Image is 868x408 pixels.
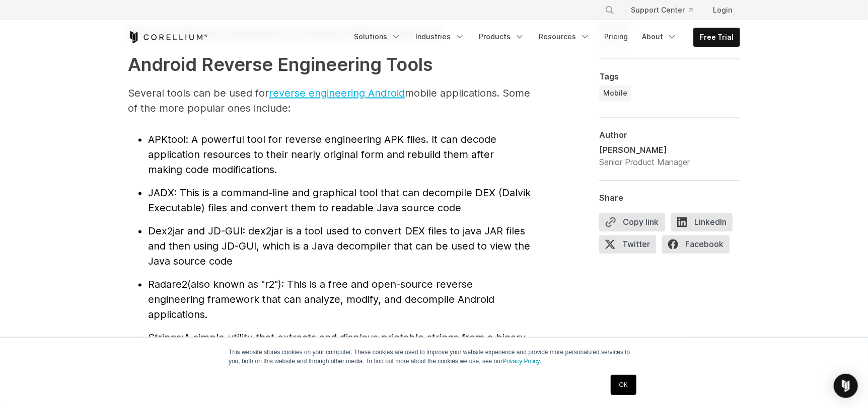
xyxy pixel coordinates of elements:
a: LinkedIn [671,213,739,235]
span: A simple utility that extracts and displays printable strings from a binary file. It can pull str... [148,332,529,374]
a: Solutions [348,28,407,46]
span: Twitter [599,235,656,253]
a: Resources [533,28,596,46]
a: Corellium Home [128,31,208,43]
a: Pricing [598,28,634,46]
span: : This is a command-line and graphical tool that can decompile DEX (Dalvik Executable) files and ... [148,187,531,214]
p: Several tools can be used for mobile applications. Some of the more popular ones include: [128,86,531,116]
a: Twitter [599,235,662,257]
div: Tags [599,71,740,81]
div: Author [599,130,740,140]
span: (also known as "r2"): This is a free and open-source reverse engineering framework that can analy... [148,279,494,321]
a: reverse engineering Android [269,88,405,100]
span: APKtool [148,134,186,146]
p: This website stores cookies on your computer. These cookies are used to improve your website expe... [229,348,639,366]
span: Radare2 [148,279,187,291]
span: Strings: [148,332,184,344]
span: : dex2jar is a tool used to convert DEX files to java JAR files and then using JD-GUI, which is a... [148,225,530,268]
span: : A powerful tool for reverse engineering APK files. It can decode application resources to their... [148,134,496,176]
a: Support Center [623,1,701,19]
span: Mobile [603,88,627,98]
a: Facebook [662,235,736,257]
div: Share [599,193,740,203]
a: Privacy Policy. [502,358,541,365]
a: Free Trial [694,28,740,46]
div: Senior Product Manager [599,156,690,168]
span: LinkedIn [671,213,733,231]
a: Login [705,1,740,19]
div: Navigation Menu [348,28,740,47]
span: Facebook [662,235,730,253]
div: [PERSON_NAME] [599,144,690,156]
span: JADX [148,187,174,199]
a: Mobile [599,85,631,101]
div: Navigation Menu [593,1,740,19]
a: About [636,28,683,46]
a: OK [611,375,636,395]
a: Industries [409,28,471,46]
div: Open Intercom Messenger [834,374,858,398]
button: Copy link [599,213,665,231]
a: Products [473,28,531,46]
span: Dex2jar and JD-GUI [148,225,243,237]
strong: Android Reverse Engineering Tools [128,53,432,75]
button: Search [601,1,619,19]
